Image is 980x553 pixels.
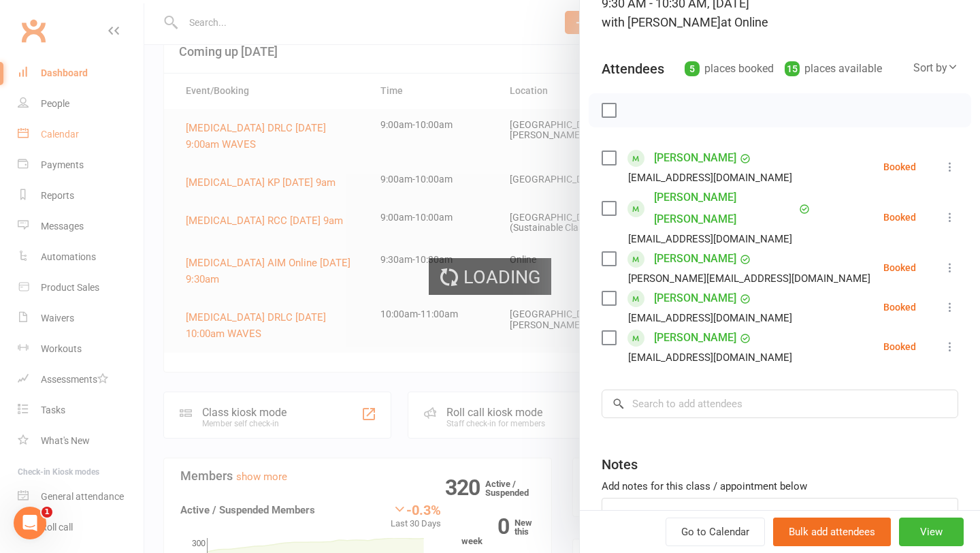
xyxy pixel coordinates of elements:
[666,518,765,546] a: Go to Calendar
[685,59,774,78] div: places booked
[602,15,721,29] span: with [PERSON_NAME]
[883,162,916,172] div: Booked
[628,270,870,287] div: [PERSON_NAME][EMAIL_ADDRESS][DOMAIN_NAME]
[602,455,638,474] div: Notes
[899,518,964,546] button: View
[42,507,52,518] span: 1
[654,248,736,270] a: [PERSON_NAME]
[785,59,882,78] div: places available
[654,187,796,230] a: [PERSON_NAME] [PERSON_NAME]
[602,390,958,418] input: Search to add attendees
[654,327,736,349] a: [PERSON_NAME]
[628,230,792,248] div: [EMAIL_ADDRESS][DOMAIN_NAME]
[602,478,958,494] div: Add notes for this class / appointment below
[883,342,916,351] div: Booked
[883,263,916,272] div: Booked
[628,169,792,187] div: [EMAIL_ADDRESS][DOMAIN_NAME]
[14,507,46,539] iframe: Intercom live chat
[628,349,792,366] div: [EMAIL_ADDRESS][DOMAIN_NAME]
[721,15,768,29] span: at Online
[785,61,800,76] div: 15
[913,59,958,77] div: Sort by
[654,287,736,309] a: [PERSON_NAME]
[628,309,792,327] div: [EMAIL_ADDRESS][DOMAIN_NAME]
[773,518,891,546] button: Bulk add attendees
[685,61,700,76] div: 5
[602,59,664,78] div: Attendees
[883,302,916,312] div: Booked
[654,147,736,169] a: [PERSON_NAME]
[883,212,916,222] div: Booked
